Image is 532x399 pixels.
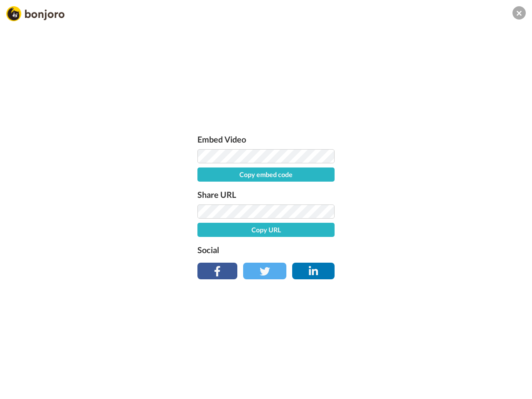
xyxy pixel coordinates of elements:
[197,243,335,256] label: Social
[197,188,335,201] label: Share URL
[197,133,335,146] label: Embed Video
[197,223,335,237] button: Copy URL
[6,6,64,21] img: Bonjoro Logo
[197,167,335,182] button: Copy embed code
